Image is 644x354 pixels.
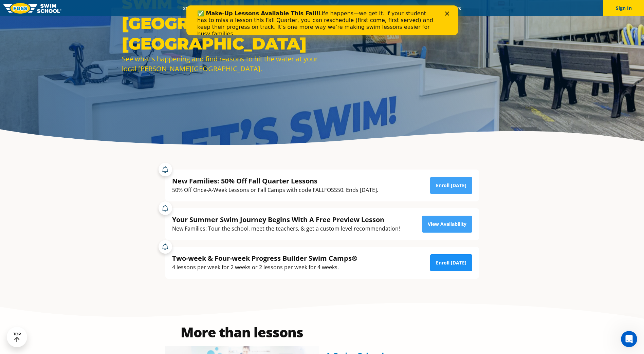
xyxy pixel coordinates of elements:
a: Swim Like [PERSON_NAME] [346,5,418,12]
div: See what's happening and find reasons to hit the water at your local [PERSON_NAME][GEOGRAPHIC_DATA]. [122,54,319,74]
a: 2025 Calendar [177,5,220,12]
img: FOSS Swim School Logo [3,3,61,14]
iframe: Intercom live chat banner [186,5,458,35]
div: Close [259,6,265,10]
div: Life happens—we get it. If your student has to miss a lesson this Fall Quarter, you can reschedul... [11,5,250,32]
div: Two-week & Four-week Progress Builder Swim Camps® [172,254,357,263]
div: 50% Off Once-A-Week Lessons or Fall Camps with code FALLFOSS50. Ends [DATE]. [172,185,378,195]
div: New Families: 50% Off Fall Quarter Lessons [172,176,378,185]
div: New Families: Tour the school, meet the teachers, & get a custom level recommendation! [172,224,400,233]
div: Your Summer Swim Journey Begins With A Free Preview Lesson [172,215,400,224]
a: About FOSS [308,5,346,12]
a: Careers [439,5,467,12]
a: Enroll [DATE] [430,177,472,194]
iframe: Intercom live chat [621,331,637,347]
div: TOP [13,332,21,342]
a: View Availability [422,216,472,233]
a: Swim Path® Program [248,5,308,12]
b: ✅ Make-Up Lessons Available This Fall! [11,5,132,11]
a: Enroll [DATE] [430,254,472,271]
h2: More than lessons [165,326,319,339]
a: Blog [417,5,439,12]
div: 4 lessons per week for 2 weeks or 2 lessons per week for 4 weeks. [172,263,357,272]
a: Schools [220,5,248,12]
